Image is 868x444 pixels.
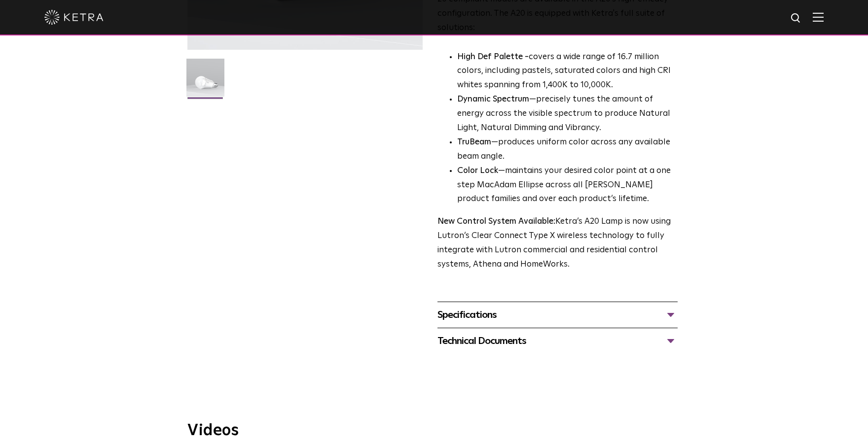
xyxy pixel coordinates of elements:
img: A20-Lamp-2021-Web-Square [186,59,224,104]
strong: Color Lock [457,167,498,175]
li: —produces uniform color across any available beam angle. [457,136,678,164]
img: ketra-logo-2019-white [44,10,104,25]
h3: Videos [187,423,681,439]
strong: TruBeam [457,138,491,146]
img: Hamburger%20Nav.svg [813,12,824,22]
img: search icon [790,12,802,25]
li: —maintains your desired color point at a one step MacAdam Ellipse across all [PERSON_NAME] produc... [457,164,678,207]
p: covers a wide range of 16.7 million colors, including pastels, saturated colors and high CRI whit... [457,50,678,93]
div: Specifications [437,307,678,323]
strong: Dynamic Spectrum [457,95,529,103]
strong: High Def Palette - [457,53,529,61]
strong: New Control System Available: [437,217,555,226]
div: Technical Documents [437,333,678,349]
li: —precisely tunes the amount of energy across the visible spectrum to produce Natural Light, Natur... [457,93,678,136]
p: Ketra’s A20 Lamp is now using Lutron’s Clear Connect Type X wireless technology to fully integrat... [437,215,678,272]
